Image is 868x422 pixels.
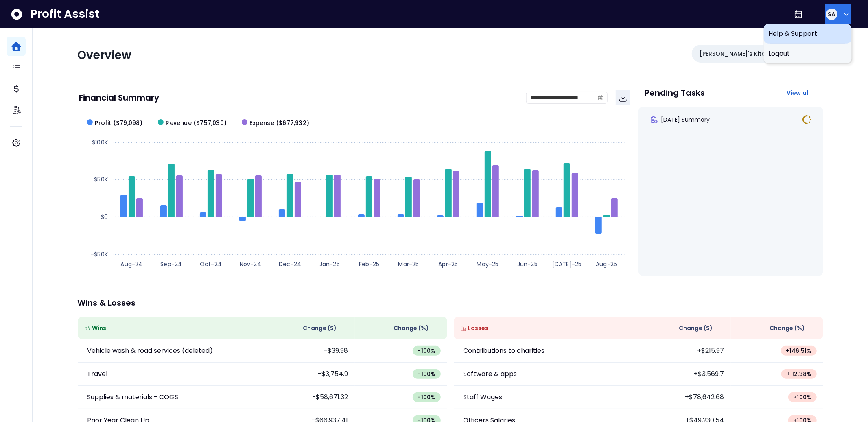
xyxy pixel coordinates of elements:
text: Nov-24 [239,260,261,268]
text: $100K [92,138,108,146]
span: Profit ($79,098) [95,119,143,127]
span: Expense ($677,932) [250,119,310,127]
text: Sep-24 [160,260,182,268]
p: [PERSON_NAME]'s Kitchenette QBO [700,50,802,58]
td: -$39.98 [262,339,355,363]
button: View all [780,85,817,100]
p: Wins & Losses [78,299,823,307]
text: Mar-25 [398,260,419,268]
span: [DATE] Summary [661,116,710,124]
text: Apr-25 [438,260,458,268]
p: Financial Summary [79,94,160,102]
span: + 100 % [793,393,811,401]
td: +$3,569.7 [638,363,731,386]
text: $50K [94,175,108,184]
span: -100 % [418,347,435,355]
span: Change ( $ ) [303,324,337,332]
p: Software & apps [464,369,517,379]
span: Overview [78,47,132,63]
text: Jan-25 [319,260,339,268]
p: Staff Wages [464,392,503,402]
p: Supplies & materials - COGS [87,392,179,402]
span: -100 % [418,393,435,401]
text: Aug-25 [596,260,617,268]
td: -$3,754.9 [262,363,355,386]
span: Change (%) [394,324,429,332]
text: -$50K [91,250,108,258]
svg: calendar [598,95,603,101]
text: Jun-25 [517,260,537,268]
img: In Progress [802,115,812,125]
span: -100 % [418,370,435,378]
td: +$215.97 [638,339,731,363]
span: Logout [769,49,847,59]
span: View all [787,89,810,97]
span: Change ( $ ) [679,324,713,332]
span: + 112.38 % [786,370,812,378]
td: -$58,671.32 [262,386,355,409]
text: May-25 [477,260,498,268]
text: Aug-24 [120,260,142,268]
text: Oct-24 [199,260,221,268]
td: +$78,642.68 [638,386,731,409]
p: Pending Tasks [645,89,705,97]
span: Change (%) [770,324,805,332]
text: Feb-25 [359,260,379,268]
span: + 146.51 % [786,347,812,355]
button: Download [616,90,630,105]
p: Vehicle wash & road services (deleted) [87,346,213,356]
p: Travel [87,369,108,379]
span: Wins [92,324,107,332]
span: Profit Assist [31,7,99,22]
span: SA [828,10,835,18]
p: Contributions to charities [464,346,545,356]
span: Help & Support [769,29,847,39]
span: Revenue ($757,030) [166,119,227,127]
span: Losses [468,324,489,332]
text: $0 [101,213,107,221]
text: Dec-24 [278,260,301,268]
text: [DATE]-25 [552,260,582,268]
